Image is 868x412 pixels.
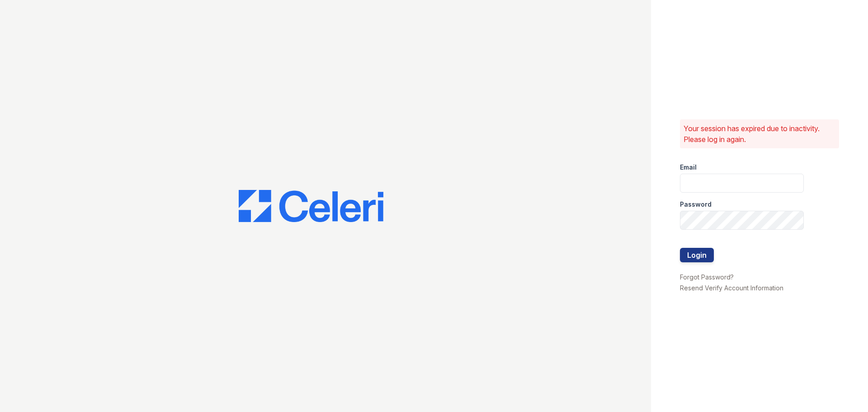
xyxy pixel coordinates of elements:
a: Resend Verify Account Information [680,284,783,292]
label: Password [680,200,712,209]
a: Forgot Password? [680,273,734,281]
label: Email [680,163,697,172]
p: Your session has expired due to inactivity. Please log in again. [684,123,835,145]
img: CE_Logo_Blue-a8612792a0a2168367f1c8372b55b34899dd931a85d93a1a3d3e32e68fde9ad4.png [239,190,383,223]
button: Login [680,248,714,262]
